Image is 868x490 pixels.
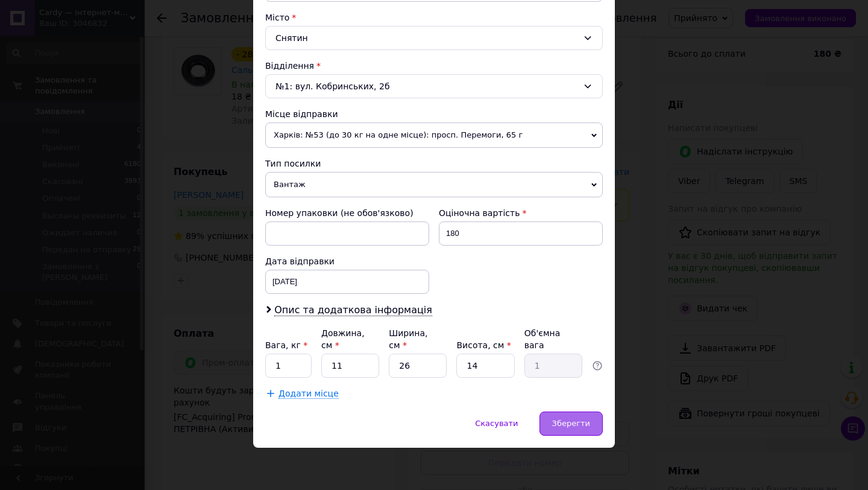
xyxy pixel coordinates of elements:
div: Снятин [265,26,603,50]
label: Вага, кг [265,340,307,350]
div: Об'ємна вага [524,327,582,351]
span: Зберегти [552,419,590,428]
div: №1: вул. Кобринських, 2б [265,74,603,98]
span: Скасувати [475,419,518,428]
div: Оціночна вартість [439,207,603,219]
div: Дата відправки [265,255,429,267]
span: Вантаж [265,172,603,197]
label: Висота, см [456,340,511,350]
div: Місто [265,11,603,24]
span: Тип посилки [265,159,321,168]
label: Довжина, см [321,328,365,350]
label: Ширина, см [389,328,427,350]
span: Харків: №53 (до 30 кг на одне місце): просп. Перемоги, 65 г [265,122,603,148]
div: Відділення [265,60,603,72]
span: Додати місце [278,389,339,399]
div: Номер упаковки (не обов'язково) [265,207,429,219]
span: Опис та додаткова інформація [274,304,432,316]
span: Місце відправки [265,109,338,119]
